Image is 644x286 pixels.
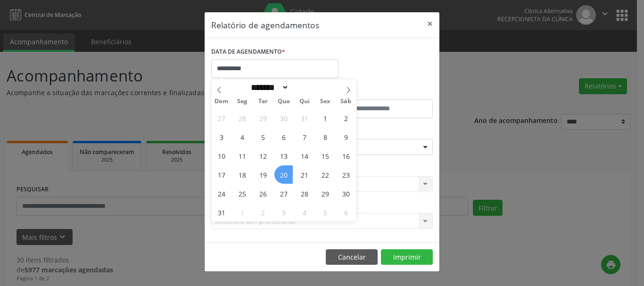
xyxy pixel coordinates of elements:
label: ATÉ [324,85,433,99]
span: Qua [273,98,294,105]
button: Close [421,12,439,35]
span: Agosto 10, 2025 [212,147,231,165]
span: Setembro 2, 2025 [254,203,272,221]
h5: Relatório de agendamentos [211,19,319,31]
span: Setembro 3, 2025 [274,203,293,221]
button: Imprimir [381,249,433,265]
span: Setembro 4, 2025 [295,203,314,221]
span: Agosto 26, 2025 [254,184,272,203]
select: Month [248,82,289,92]
span: Agosto 22, 2025 [316,165,334,184]
button: Cancelar [326,249,378,265]
span: Julho 28, 2025 [233,109,251,127]
span: Agosto 17, 2025 [212,165,231,184]
span: Agosto 13, 2025 [274,147,293,165]
span: Agosto 28, 2025 [295,184,314,203]
input: Year [289,82,320,92]
span: Agosto 27, 2025 [274,184,293,203]
span: Agosto 12, 2025 [254,147,272,165]
span: Setembro 6, 2025 [337,203,355,221]
span: Seg [232,98,253,105]
span: Qui [294,98,315,105]
span: Sáb [336,98,356,105]
span: Agosto 9, 2025 [337,128,355,146]
span: Agosto 3, 2025 [212,128,231,146]
span: Agosto 21, 2025 [295,165,314,184]
span: Agosto 16, 2025 [337,147,355,165]
span: Agosto 18, 2025 [233,165,251,184]
label: DATA DE AGENDAMENTO [211,45,285,59]
span: Setembro 5, 2025 [316,203,334,221]
span: Agosto 1, 2025 [316,109,334,127]
span: Agosto 11, 2025 [233,147,251,165]
span: Agosto 2, 2025 [337,109,355,127]
span: Agosto 29, 2025 [316,184,334,203]
span: Agosto 7, 2025 [295,128,314,146]
span: Agosto 25, 2025 [233,184,251,203]
span: Agosto 24, 2025 [212,184,231,203]
span: Agosto 14, 2025 [295,147,314,165]
span: Julho 30, 2025 [274,109,293,127]
span: Julho 27, 2025 [212,109,231,127]
span: Agosto 8, 2025 [316,128,334,146]
span: Agosto 31, 2025 [212,203,231,221]
span: Dom [211,98,232,105]
span: Agosto 23, 2025 [337,165,355,184]
span: Julho 29, 2025 [254,109,272,127]
span: Agosto 20, 2025 [274,165,293,184]
span: Agosto 19, 2025 [254,165,272,184]
span: Agosto 30, 2025 [337,184,355,203]
span: Setembro 1, 2025 [233,203,251,221]
span: Agosto 5, 2025 [254,128,272,146]
span: Agosto 6, 2025 [274,128,293,146]
span: Agosto 15, 2025 [316,147,334,165]
span: Agosto 4, 2025 [233,128,251,146]
span: Sex [315,98,336,105]
span: Ter [253,98,273,105]
span: Julho 31, 2025 [295,109,314,127]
